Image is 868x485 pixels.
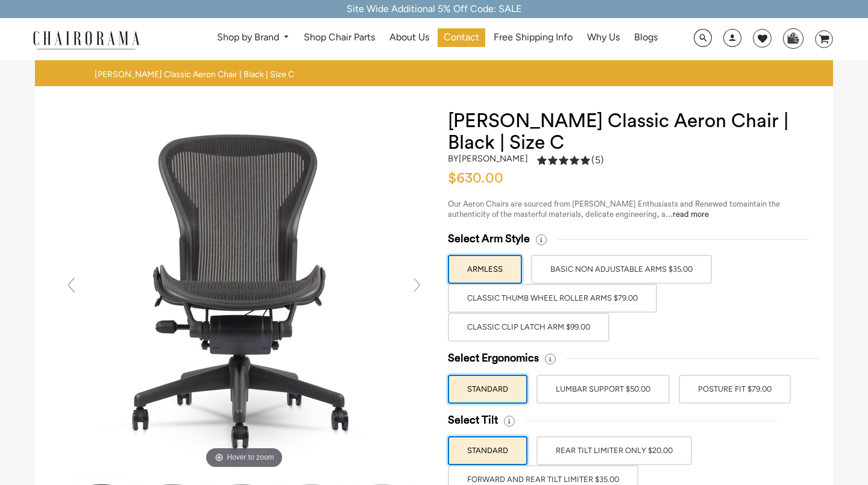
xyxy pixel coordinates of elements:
[628,28,664,47] a: Blogs
[448,284,657,313] label: Classic Thumb Wheel Roller Arms $79.00
[448,110,810,154] h1: [PERSON_NAME] Classic Aeron Chair | Black | Size C
[389,31,429,44] span: About Us
[448,200,737,208] span: Our Aeron Chairs are sourced from [PERSON_NAME] Enthusiasts and Renewed to
[448,255,522,284] label: ARMLESS
[198,28,677,51] nav: DesktopNavigation
[531,255,712,284] label: BASIC NON ADJUSTABLE ARMS $35.00
[459,153,528,164] a: [PERSON_NAME]
[63,284,425,296] a: Herman Miller Classic Aeron Chair | Black | Size C - chairoramaHover to zoom
[536,375,670,404] label: LUMBAR SUPPORT $50.00
[448,154,528,164] h2: by
[304,31,375,44] span: Shop Chair Parts
[784,29,802,47] img: WhatsApp_Image_2024-07-12_at_16.23.01.webp
[448,313,609,342] label: Classic Clip Latch Arm $99.00
[383,28,435,47] a: About Us
[448,351,539,365] span: Select Ergonomics
[581,28,626,47] a: Why Us
[494,31,573,44] span: Free Shipping Info
[679,375,791,404] label: POSTURE FIT $79.00
[537,154,604,166] div: 5.0 rating (5 votes)
[448,232,530,246] span: Select Arm Style
[438,28,485,47] a: Contact
[63,110,425,472] img: Herman Miller Classic Aeron Chair | Black | Size C - chairorama
[298,28,381,47] a: Shop Chair Parts
[448,436,527,465] label: STANDARD
[444,31,479,44] span: Contact
[26,29,146,50] img: chairorama
[448,375,527,404] label: STANDARD
[537,154,604,170] a: 5.0 rating (5 votes)
[211,28,296,47] a: Shop by Brand
[587,31,620,44] span: Why Us
[448,413,498,427] span: Select Tilt
[488,28,579,47] a: Free Shipping Info
[448,171,503,186] span: $630.00
[95,69,298,80] nav: breadcrumbs
[95,69,294,80] span: [PERSON_NAME] Classic Aeron Chair | Black | Size C
[536,436,692,465] label: REAR TILT LIMITER ONLY $20.00
[634,31,658,44] span: Blogs
[591,154,604,167] span: (5)
[673,210,709,218] a: read more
